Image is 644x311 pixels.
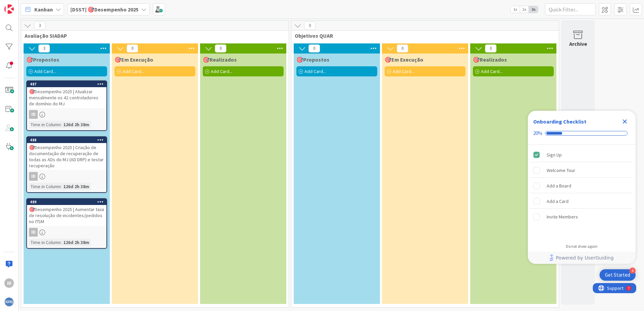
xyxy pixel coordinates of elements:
[533,117,586,126] div: Onboarding Checklist
[547,166,575,174] div: Welcome Tour
[203,56,237,63] span: 🎯Realizados
[26,80,107,131] a: 487🎯Desempenho 2025 | Atualizar mensalmente os 42 controladores de domínio do MJIDTime in Column:...
[115,56,153,63] span: 🎯Em Execução
[547,182,571,190] div: Add a Board
[27,199,106,226] div: 489🎯Desempenho 2025 | Aumentar taxa de resolução de incidentes/pedidos no ITSM
[215,44,226,53] span: 0
[27,110,106,119] div: ID
[385,56,423,63] span: 🎯Em Execução
[127,44,138,53] span: 0
[485,44,496,53] span: 0
[34,22,45,30] span: 3
[29,172,38,181] div: ID
[25,32,280,39] span: Avaliação SIADAP
[123,68,144,74] span: Add Card...
[30,200,106,204] div: 489
[547,151,562,159] div: Sign Up
[14,1,31,9] span: Support
[70,6,138,13] b: [DSST] 🎯Desempenho 2025
[26,198,107,249] a: 489🎯Desempenho 2025 | Aumentar taxa de resolução de incidentes/pedidos no ITSMIDTime in Column:12...
[393,68,414,74] span: Add Card...
[27,137,106,170] div: 488🎯Desempenho 2025 | Criação de documentação de recuperação de todas as ADs do MJ (AD DRP) e tes...
[528,145,636,239] div: Checklist items
[62,239,91,246] div: 126d 2h 38m
[531,252,632,264] a: Powered by UserGuiding
[566,244,598,249] div: Do not show again
[397,44,408,53] span: 0
[61,183,62,190] span: :
[27,87,106,108] div: 🎯Desempenho 2025 | Atualizar mensalmente os 42 controladores de domínio do MJ
[600,269,636,281] div: Open Get Started checklist, remaining modules: 4
[4,4,14,14] img: Visit kanbanzone.com
[530,163,633,178] div: Welcome Tour is incomplete.
[27,172,106,181] div: ID
[533,130,542,136] div: 20%
[569,40,587,48] div: Archive
[528,111,636,264] div: Checklist Container
[30,138,106,142] div: 488
[296,56,329,63] span: 🎯Propostos
[547,213,578,221] div: Invite Members
[26,136,107,193] a: 488🎯Desempenho 2025 | Criação de documentação de recuperação de todas as ADs do MJ (AD DRP) e tes...
[61,239,62,246] span: :
[533,130,630,136] div: Checklist progress: 20%
[528,252,636,264] div: Footer
[38,44,50,53] span: 3
[34,5,53,13] span: Kanban
[304,68,326,74] span: Add Card...
[556,254,614,262] span: Powered by UserGuiding
[4,297,14,307] img: avatar
[619,116,630,127] div: Close Checklist
[520,6,529,13] span: 2x
[27,199,106,205] div: 489
[29,121,61,128] div: Time in Column
[4,278,14,288] div: ID
[511,6,520,13] span: 1x
[27,205,106,226] div: 🎯Desempenho 2025 | Aumentar taxa de resolução de incidentes/pedidos no ITSM
[530,209,633,224] div: Invite Members is incomplete.
[309,44,320,53] span: 0
[62,183,91,190] div: 126d 2h 38m
[34,68,56,74] span: Add Card...
[35,3,37,8] div: 7
[211,68,232,74] span: Add Card...
[27,137,106,143] div: 488
[630,268,636,274] div: 4
[530,147,633,162] div: Sign Up is complete.
[30,82,106,87] div: 487
[295,32,550,39] span: Objetivos QUAR
[27,228,106,237] div: ID
[547,197,569,205] div: Add a Card
[529,6,538,13] span: 3x
[27,81,106,108] div: 487🎯Desempenho 2025 | Atualizar mensalmente os 42 controladores de domínio do MJ
[304,22,316,30] span: 0
[29,228,38,237] div: ID
[62,121,91,128] div: 126d 2h 38m
[29,110,38,119] div: ID
[605,272,630,278] div: Get Started
[26,56,59,63] span: 🎯Propostos
[481,68,503,74] span: Add Card...
[27,81,106,87] div: 487
[27,143,106,170] div: 🎯Desempenho 2025 | Criação de documentação de recuperação de todas as ADs do MJ (AD DRP) e testar...
[530,194,633,209] div: Add a Card is incomplete.
[473,56,507,63] span: 🎯Realizados
[29,239,61,246] div: Time in Column
[29,183,61,190] div: Time in Column
[545,3,595,15] input: Quick Filter...
[530,178,633,193] div: Add a Board is incomplete.
[61,121,62,128] span: :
